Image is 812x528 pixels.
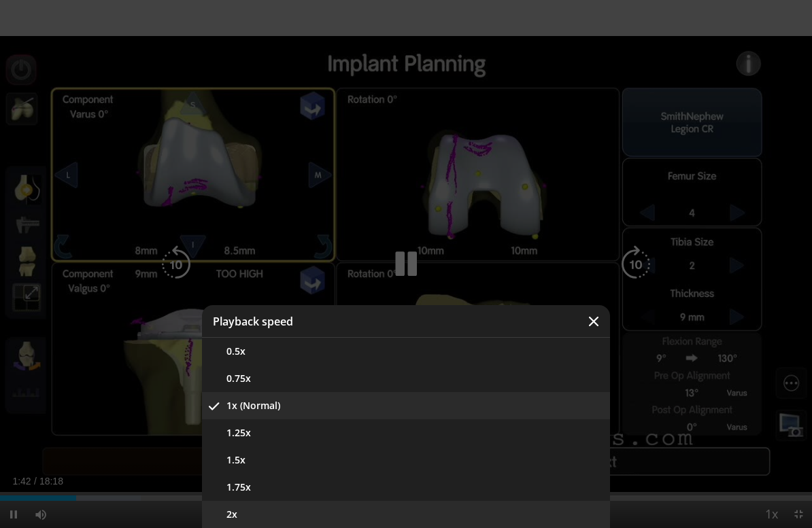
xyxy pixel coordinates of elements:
[202,392,610,419] button: 1x (Normal)
[202,419,610,446] button: 1.25x
[213,316,293,327] p: Playback speed
[202,365,610,392] button: 0.75x
[202,501,610,528] button: 2x
[202,446,610,474] button: 1.5x
[202,474,610,501] button: 1.75x
[202,338,610,365] button: 0.5x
